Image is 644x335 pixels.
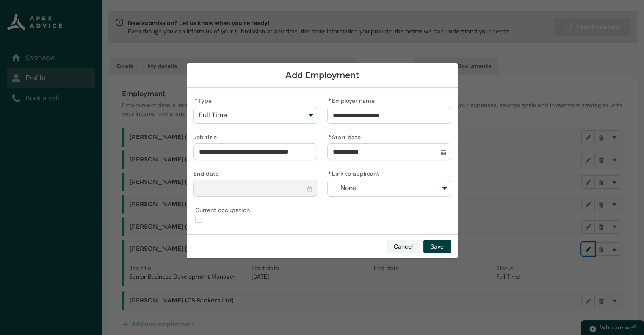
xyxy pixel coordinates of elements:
label: Start date [327,131,364,141]
span: Full Time [199,111,227,119]
abbr: required [328,97,331,105]
abbr: required [328,170,331,177]
label: Link to applicant [327,168,383,178]
abbr: required [328,133,331,141]
h1: Add Employment [193,70,451,80]
label: Type [193,95,215,105]
button: Link to applicant [327,180,451,197]
label: End date [193,168,222,178]
span: --None-- [333,184,364,192]
label: Employer name [327,95,378,105]
label: Job title [193,131,220,141]
span: Current occupation [195,204,253,214]
button: Cancel [387,240,420,253]
button: Save [423,240,451,253]
button: Type [193,107,317,124]
abbr: required [194,97,197,105]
